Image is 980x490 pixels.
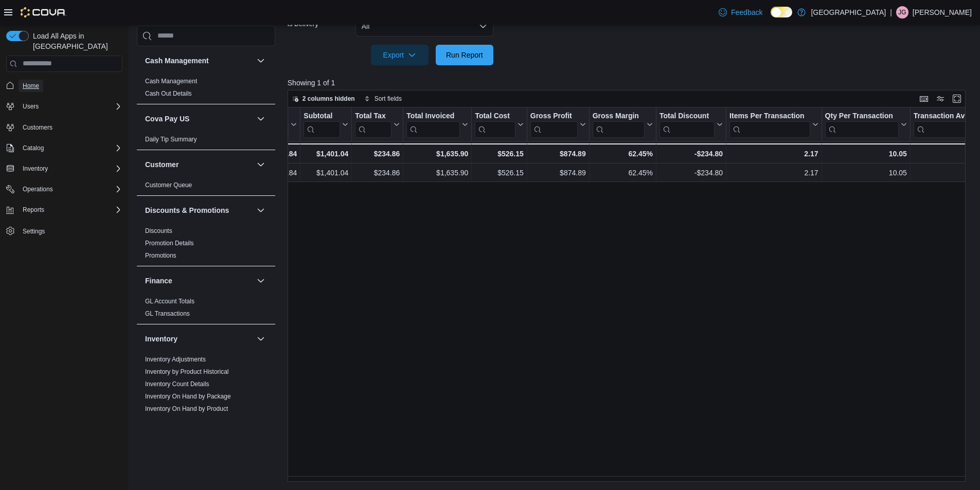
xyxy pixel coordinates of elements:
[19,100,43,113] button: Users
[23,123,52,132] span: Customers
[19,225,49,238] a: Settings
[241,167,297,179] div: $1,635.84
[145,78,197,85] a: Cash Management
[145,380,209,388] span: Inventory Count Details
[304,111,340,121] div: Subtotal
[145,276,172,286] h3: Finance
[145,310,190,318] span: GL Transactions
[145,89,192,98] span: Cash Out Details
[241,148,297,160] div: $1,635.84
[360,93,406,105] button: Sort fields
[715,2,767,23] a: Feedback
[145,334,253,344] button: Inventory
[918,93,930,105] button: Keyboard shortcuts
[145,159,253,170] button: Customer
[304,111,340,137] div: Subtotal
[145,205,253,215] button: Discounts & Promotions
[145,114,189,124] h3: Cova Pay US
[23,82,39,90] span: Home
[145,240,194,247] a: Promotion Details
[145,380,209,388] a: Inventory Count Details
[145,239,194,247] span: Promotion Details
[145,334,177,344] h3: Inventory
[825,167,906,179] div: 10.05
[145,368,229,376] span: Inventory by Product Historical
[145,135,197,143] span: Daily Tip Summary
[729,111,818,137] button: Items Per Transaction
[475,148,523,160] div: $526.15
[896,6,908,19] div: Jesus Gonzalez
[255,275,267,287] button: Finance
[660,167,723,179] div: -$234.80
[530,167,586,179] div: $874.89
[406,148,468,160] div: $1,635.90
[2,120,127,135] button: Customers
[890,6,892,19] p: |
[825,111,906,137] button: Qty Per Transaction
[19,162,52,175] button: Inventory
[145,405,228,412] a: Inventory On Hand by Product
[406,111,468,137] button: Total Invoiced
[729,111,810,121] div: Items Per Transaction
[145,298,194,305] a: GL Account Totals
[377,45,422,65] span: Export
[137,225,275,266] div: Discounts & Promotions
[406,111,460,121] div: Total Invoiced
[145,405,228,413] span: Inventory On Hand by Product
[660,111,715,121] div: Total Discount
[137,75,275,104] div: Cash Management
[530,111,578,137] div: Gross Profit
[19,183,57,195] button: Operations
[241,111,289,137] div: Gross Sales
[255,113,267,125] button: Cova Pay US
[29,31,122,51] span: Load All Apps in [GEOGRAPHIC_DATA]
[145,227,172,234] a: Discounts
[145,182,192,189] a: Customer Queue
[475,167,523,179] div: $526.15
[19,121,122,134] span: Customers
[145,276,253,286] button: Finance
[355,111,400,137] button: Total Tax
[406,167,468,179] div: $1,635.90
[951,93,963,105] button: Enter fullscreen
[355,16,493,37] button: All
[19,142,48,154] button: Catalog
[145,297,194,305] span: GL Account Totals
[811,6,886,19] p: [GEOGRAPHIC_DATA]
[593,167,653,179] div: 62.45%
[145,355,206,364] span: Inventory Adjustments
[145,205,229,215] h3: Discounts & Promotions
[660,111,723,137] button: Total Discount
[2,203,127,217] button: Reports
[241,111,289,121] div: Gross Sales
[145,227,172,235] span: Discounts
[19,204,122,216] span: Reports
[592,111,652,137] button: Gross Margin
[137,179,275,195] div: Customer
[145,251,176,260] span: Promotions
[304,111,348,137] button: Subtotal
[145,393,231,400] a: Inventory On Hand by Package
[406,111,460,137] div: Total Invoiced
[898,6,906,19] span: JG
[934,93,947,105] button: Display options
[288,78,973,88] p: Showing 1 of 1
[23,227,45,235] span: Settings
[475,111,515,137] div: Total Cost
[592,111,644,137] div: Gross Margin
[255,158,267,171] button: Customer
[355,167,400,179] div: $234.86
[137,133,275,150] div: Cova Pay US
[19,142,122,154] span: Catalog
[592,148,652,160] div: 62.45%
[304,148,348,160] div: $1,401.04
[475,111,515,121] div: Total Cost
[145,56,209,66] h3: Cash Management
[2,141,127,155] button: Catalog
[288,93,359,105] button: 2 columns hidden
[23,165,48,173] span: Inventory
[729,167,818,179] div: 2.17
[19,224,122,237] span: Settings
[302,95,355,103] span: 2 columns hidden
[530,148,586,160] div: $874.89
